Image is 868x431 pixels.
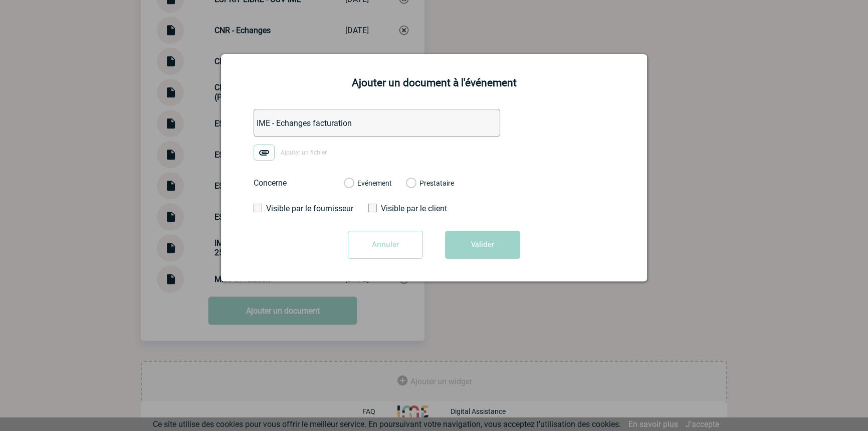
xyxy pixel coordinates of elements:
[368,204,461,213] label: Visible par le client
[254,204,346,213] label: Visible par le fournisseur
[348,231,423,259] input: Annuler
[344,179,353,188] label: Evénement
[406,179,415,188] label: Prestataire
[445,231,520,259] button: Valider
[254,178,334,188] label: Concerne
[281,149,327,156] span: Ajouter un fichier
[254,109,500,137] input: Désignation
[234,77,634,89] h2: Ajouter un document à l'événement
